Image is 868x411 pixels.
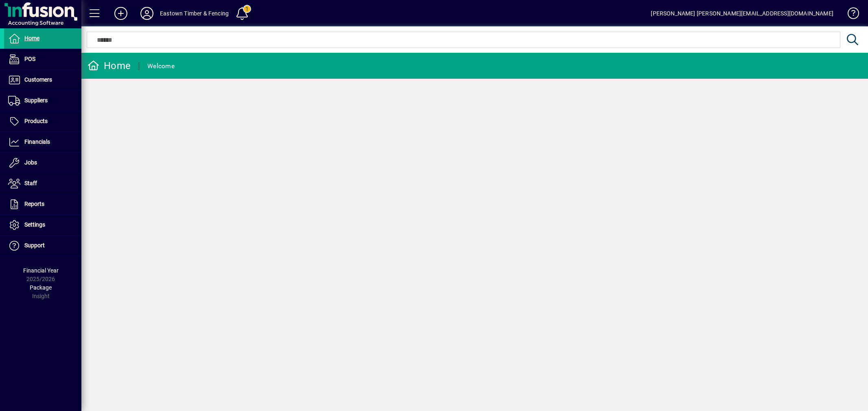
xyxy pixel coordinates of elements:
a: Products [4,111,81,132]
a: POS [4,49,81,69]
a: Staff [4,173,81,194]
span: Reports [24,201,44,207]
span: Home [24,35,39,41]
a: Financials [4,132,81,152]
a: Settings [4,215,81,235]
button: Add [108,6,134,21]
div: Welcome [147,60,175,73]
span: Settings [24,221,45,228]
a: Reports [4,194,81,214]
span: Financial Year [23,267,59,274]
div: [PERSON_NAME] [PERSON_NAME][EMAIL_ADDRESS][DOMAIN_NAME] [651,7,833,20]
span: Package [30,284,52,291]
span: Jobs [24,159,37,166]
span: Products [24,118,48,124]
button: Profile [134,6,160,21]
span: Support [24,242,45,249]
span: Staff [24,180,37,186]
a: Suppliers [4,91,81,111]
div: Eastown Timber & Fencing [160,7,229,20]
span: Customers [24,76,52,83]
span: Suppliers [24,97,48,104]
a: Knowledge Base [842,2,858,28]
a: Jobs [4,153,81,173]
span: POS [24,56,35,62]
a: Support [4,236,81,256]
a: Customers [4,70,81,90]
div: Home [87,59,131,72]
span: Financials [24,138,50,145]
